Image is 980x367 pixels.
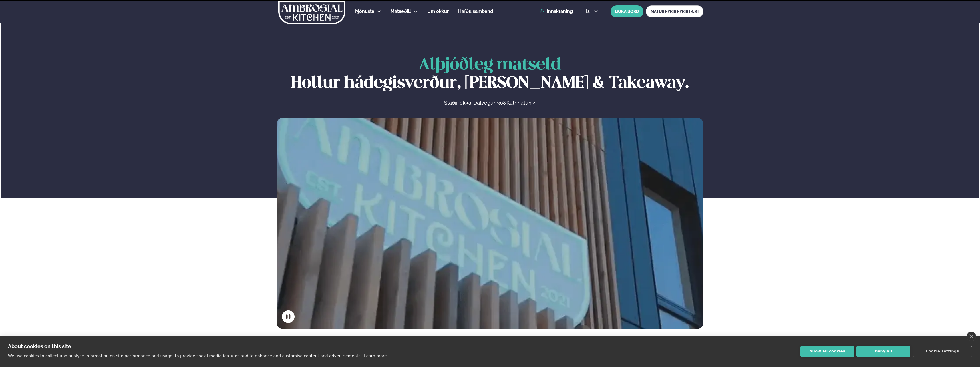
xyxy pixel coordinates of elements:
[355,9,374,14] span: Þjónusta
[586,9,591,14] span: is
[364,354,387,358] a: Learn more
[646,5,703,17] a: MATUR FYRIR FYRIRTÆKI
[355,8,374,15] a: Þjónusta
[382,99,598,106] p: Staðir okkar &
[391,9,411,14] span: Matseðill
[8,343,71,349] strong: About cookies on this site
[277,56,703,93] h1: Hollur hádegisverður, [PERSON_NAME] & Takeaway.
[611,5,643,17] button: BÓKA BORÐ
[473,99,503,106] a: Dalvegur 30
[419,57,561,73] span: Alþjóðleg matseld
[800,346,854,357] button: Allow all cookies
[856,346,910,357] button: Deny all
[427,8,449,15] a: Um okkur
[913,346,972,357] button: Cookie settings
[506,99,536,106] a: Katrinatun 4
[8,354,362,358] p: We use cookies to collect and analyse information on site performance and usage, to provide socia...
[581,9,603,14] button: is
[458,9,493,14] span: Hafðu samband
[540,9,573,14] a: Innskráning
[967,332,976,341] a: close
[458,8,493,15] a: Hafðu samband
[278,1,346,24] img: logo
[391,8,411,15] a: Matseðill
[427,9,449,14] span: Um okkur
